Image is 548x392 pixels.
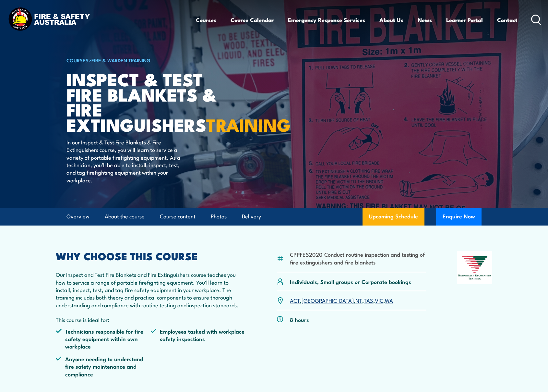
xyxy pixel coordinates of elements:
a: TAS [364,296,373,304]
a: Overview [66,208,89,225]
a: Photos [211,208,227,225]
a: VIC [375,296,383,304]
a: Course Calendar [231,11,274,29]
h6: > [66,56,227,64]
a: Courses [196,11,216,29]
a: Upcoming Schedule [363,208,424,226]
a: About Us [379,11,403,29]
button: Enquire Now [436,208,482,226]
li: Employees tasked with workplace safety inspections [150,327,245,350]
p: 8 hours [290,316,309,323]
a: Fire & Warden Training [91,56,150,64]
a: About the course [105,208,145,225]
a: Contact [497,11,518,29]
p: This course is ideal for: [56,316,245,323]
h2: WHY CHOOSE THIS COURSE [56,251,245,260]
a: Course content [160,208,196,225]
li: Technicians responsible for fire safety equipment within own workplace [56,327,150,350]
li: CPPFES2020 Conduct routine inspection and testing of fire extinguishers and fire blankets [290,251,426,266]
p: In our Inspect & Test Fire Blankets & Fire Extinguishers course, you will learn to service a vari... [66,138,185,184]
a: Delivery [242,208,261,225]
a: Learner Portal [446,11,483,29]
a: Emergency Response Services [288,11,365,29]
a: COURSES [66,56,89,64]
li: Anyone needing to understand fire safety maintenance and compliance [56,355,150,378]
p: Our Inspect and Test Fire Blankets and Fire Extinguishers course teaches you how to service a ran... [56,271,245,309]
a: NT [355,296,362,304]
a: News [418,11,432,29]
img: Nationally Recognised Training logo. [457,251,492,284]
strong: TRAINING [206,111,291,138]
a: WA [385,296,393,304]
a: ACT [290,296,300,304]
p: , , , , , [290,297,393,304]
h1: Inspect & Test Fire Blankets & Fire Extinguishers [66,71,227,132]
p: Individuals, Small groups or Corporate bookings [290,278,411,285]
a: [GEOGRAPHIC_DATA] [302,296,354,304]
